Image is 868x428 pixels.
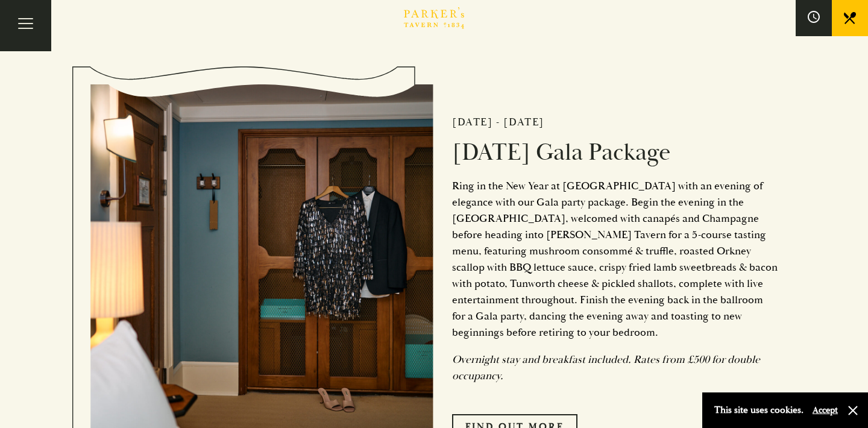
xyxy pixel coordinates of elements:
p: Ring in the New Year at [GEOGRAPHIC_DATA] with an evening of elegance with our Gala party package... [452,178,778,341]
em: Overnight stay and breakfast included. Rates from £500 for double occupancy. [452,353,760,383]
h2: [DATE] Gala Package [452,138,778,167]
p: This site uses cookies. [714,401,804,419]
button: Accept [813,404,838,416]
h2: [DATE] - [DATE] [452,116,778,129]
button: Close and accept [847,404,859,417]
